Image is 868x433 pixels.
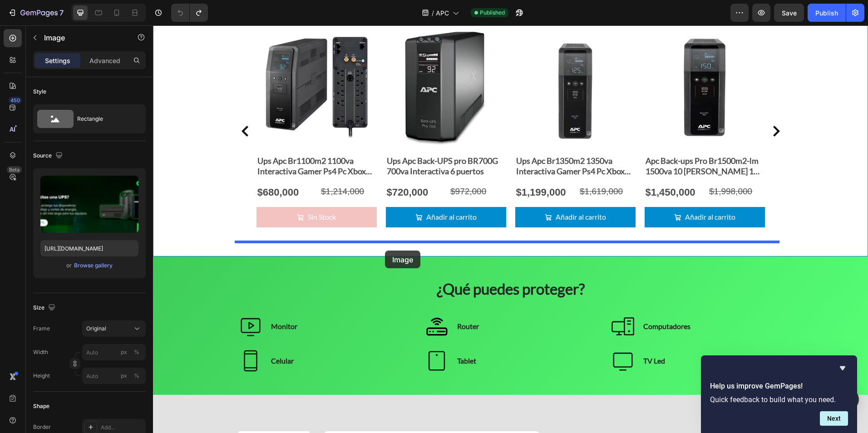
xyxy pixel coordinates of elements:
[74,261,113,270] button: Browse gallery
[74,261,113,270] div: Browse gallery
[774,4,804,22] button: Save
[808,4,846,22] button: Publish
[66,260,72,271] span: or
[436,8,449,18] span: APC
[480,9,505,17] span: Published
[153,25,868,433] iframe: Design area
[33,402,49,410] div: Shape
[4,4,68,22] button: 7
[131,347,142,358] button: px
[59,7,64,18] p: 7
[7,166,22,173] div: Beta
[33,372,50,380] label: Height
[118,370,129,381] button: %
[101,423,143,432] div: Add...
[121,348,127,356] div: px
[118,347,129,358] button: %
[710,381,848,392] h2: Help us improve GemPages!
[86,325,106,333] span: Original
[9,97,22,104] div: 450
[89,56,120,65] p: Advanced
[82,368,146,384] input: px%
[782,9,797,17] span: Save
[77,108,133,129] div: Rectangle
[710,395,848,404] p: Quick feedback to build what you need.
[40,176,138,233] img: preview-image
[710,363,848,426] div: Help us improve GemPages!
[432,8,434,18] span: /
[40,240,138,256] input: https://example.com/image.jpg
[815,8,838,18] div: Publish
[820,411,848,426] button: Next question
[33,423,51,431] div: Border
[45,56,70,65] p: Settings
[44,32,121,43] p: Image
[82,344,146,360] input: px%
[131,370,142,381] button: px
[121,372,127,380] div: px
[33,150,64,162] div: Source
[837,363,848,374] button: Hide survey
[134,348,139,356] div: %
[33,88,46,96] div: Style
[33,325,50,333] label: Frame
[171,4,208,22] div: Undo/Redo
[33,302,57,314] div: Size
[82,320,146,337] button: Original
[134,372,139,380] div: %
[33,348,48,356] label: Width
